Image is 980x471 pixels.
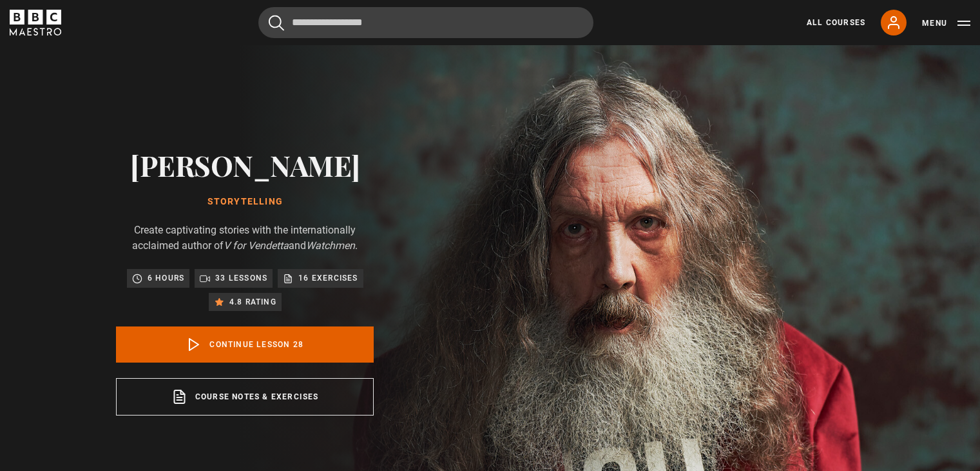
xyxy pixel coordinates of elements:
[116,148,374,181] h2: [PERSON_NAME]
[215,272,267,285] p: 33 lessons
[116,197,374,207] h1: Storytelling
[116,223,374,254] p: Create captivating stories with the internationally acclaimed author of and .
[807,17,865,28] a: All Courses
[116,326,374,363] a: Continue lesson 28
[269,15,284,31] button: Submit the search query
[116,378,374,416] a: Course notes & exercises
[229,296,276,308] p: 4.8 rating
[148,272,184,285] p: 6 hours
[298,272,358,285] p: 16 exercises
[224,239,289,252] i: V for Vendetta
[10,10,61,35] svg: BBC Maestro
[306,239,355,252] i: Watchmen
[922,17,970,30] button: Toggle navigation
[258,7,593,38] input: Search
